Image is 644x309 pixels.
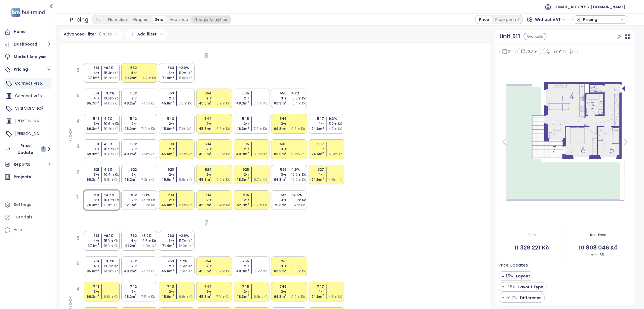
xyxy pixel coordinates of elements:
div: 3-r [270,121,287,126]
div: Projects [14,173,31,180]
sup: 2 [247,202,249,206]
sup: 2 [210,101,212,104]
div: 524 [195,167,212,172]
div: -6.1 % [104,233,120,238]
div: 15.3m Kč [104,70,120,75]
div: Market Analysis [14,53,46,60]
div: 2-r [233,96,249,101]
sup: 2 [172,75,174,79]
div: 563 [158,65,174,70]
div: 556 [270,91,287,96]
div: 527 [307,167,324,172]
div: 48.2 m [120,101,137,106]
div: Tutorials [14,214,32,221]
div: 537 [307,142,324,147]
sup: 2 [172,151,174,155]
span: [PERSON_NAME] [15,131,46,136]
div: 9.9m Kč [104,177,120,182]
div: 2-r [195,172,212,177]
sup: 2 [210,126,212,129]
div: 69.3 m [83,126,99,131]
div: Connect Vršovice 5,7,8,9 [4,78,51,89]
div: [PERSON_NAME] Stoupající [4,116,51,127]
div: 4-r [83,70,99,75]
div: 10.8m Kč [291,96,308,101]
div: Price per m² [492,16,522,23]
sup: 2 [135,243,137,246]
button: Dashboard [3,39,53,50]
div: Price [476,16,492,23]
div: 543 [158,116,174,121]
div: 48.2 m [120,126,137,131]
div: 48.3 m [233,126,249,131]
sup: 2 [285,101,287,104]
span: Connect Vršovice 5,7,8,9 [15,80,63,86]
sup: 2 [285,151,287,155]
div: 7.2m Kč [179,101,195,106]
div: 3-r [83,121,99,126]
div: 45.8 m [158,203,174,208]
sup: 2 [285,177,287,180]
div: 7.9m Kč [141,198,158,203]
span: [PERSON_NAME] Stoupající [15,118,67,124]
div: -1.1 % [141,192,158,198]
div: 555 [233,91,249,96]
div: 515 [233,192,249,198]
div: 11.7m Kč [179,238,195,243]
div: 3-r [270,172,287,177]
div: 551 [83,91,99,96]
span: Connect Vršovice 1,2,3,4,6 [15,93,65,99]
sup: 2 [172,243,174,246]
div: 547 [307,116,324,121]
div: Heatmap [167,16,191,23]
div: 48.3 m [233,101,249,106]
div: [PERSON_NAME] [4,128,51,139]
sup: 2 [172,202,174,206]
div: Price Update [13,142,46,156]
div: 2-r [120,172,137,177]
img: Decrease [502,284,505,290]
div: 6 [76,66,80,80]
sup: 2 [98,126,99,129]
div: 112 m² [543,48,564,55]
div: 91.2 m [120,75,137,80]
sup: 2 [247,101,249,104]
div: 7.5m Kč [141,101,158,106]
div: 3-r [158,70,174,75]
sup: 2 [172,126,174,129]
div: 45.6 m [158,101,174,106]
div: Settings [14,201,31,208]
div: 48.3 m [233,152,249,157]
div: 4.7m Kč [329,126,345,131]
div: 514 [195,192,212,198]
div: 45.6 m [158,126,174,131]
div: 4.2 % [291,91,308,96]
div: 11.3m Kč [104,203,120,208]
div: Grid [151,16,167,23]
div: 7.4m Kč [254,101,270,106]
div: 3-r [270,147,287,152]
div: 10.8m Kč [104,198,120,203]
div: -4.6 % [104,192,120,198]
div: 7.1m Kč [179,126,195,131]
span: Rec. Price [565,232,631,238]
div: 6.4m Kč [216,203,233,208]
div: 71.4 m [158,75,174,80]
div: 2-r [158,121,174,126]
div: 532 [120,142,137,147]
button: Pricing [3,64,53,75]
div: 7.7m Kč [254,203,270,208]
div: 5.2m Kč [329,121,345,126]
button: Reports [3,159,53,170]
div: 7 [67,218,345,229]
div: 91.2 m [120,243,137,248]
div: 6.5m Kč [179,152,195,157]
div: 512 [120,192,137,198]
sup: 2 [135,101,137,104]
sup: 2 [322,126,324,129]
div: 1-r [307,147,324,152]
div: 4.2 % [104,116,120,121]
div: 69.3 m [270,126,287,131]
sup: 2 [135,202,137,206]
div: Advanced Filter [60,29,123,40]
